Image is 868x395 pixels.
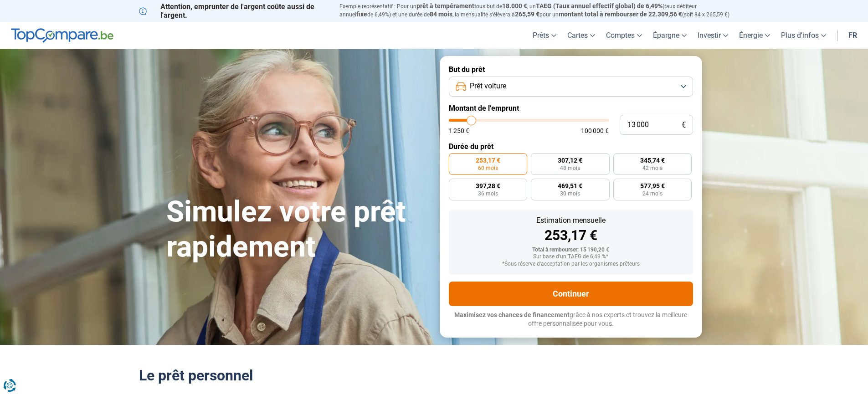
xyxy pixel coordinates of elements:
a: Cartes [562,22,601,49]
span: 577,95 € [640,183,665,189]
a: Plus d'infos [776,22,832,49]
div: *Sous réserve d'acceptation par les organismes prêteurs [456,261,686,267]
span: 307,12 € [558,157,582,164]
span: Prêt voiture [470,81,506,91]
a: fr [843,22,863,49]
a: Comptes [601,22,647,49]
span: 48 mois [560,165,580,171]
span: fixe [356,10,367,18]
h1: Simulez votre prêt rapidement [166,195,429,265]
button: Prêt voiture [449,77,693,97]
button: Continuer [449,282,693,306]
span: 397,28 € [476,183,500,189]
span: 84 mois [430,10,452,18]
label: But du prêt [449,65,693,74]
span: 24 mois [642,191,663,196]
a: Prêts [527,22,562,49]
p: grâce à nos experts et trouvez la meilleure offre personnalisée pour vous. [449,311,693,328]
span: 60 mois [478,165,498,171]
span: 36 mois [478,191,498,196]
span: 265,59 € [515,10,539,18]
span: 18.000 € [502,2,527,10]
label: Montant de l'emprunt [449,104,693,113]
div: Total à rembourser: 15 190,20 € [456,247,686,253]
span: Maximisez vos chances de financement [454,311,570,318]
p: Attention, emprunter de l'argent coûte aussi de l'argent. [139,2,329,20]
label: Durée du prêt [449,142,693,151]
span: 100 000 € [581,128,609,134]
span: € [682,121,686,129]
span: 1 250 € [449,128,469,134]
div: Estimation mensuelle [456,217,686,224]
div: 253,17 € [456,229,686,242]
h2: Le prêt personnel [139,367,729,384]
span: 469,51 € [558,183,582,189]
div: Sur base d'un TAEG de 6,49 %* [456,254,686,260]
a: Investir [692,22,734,49]
a: Énergie [734,22,776,49]
span: 30 mois [560,191,580,196]
span: 345,74 € [640,157,665,164]
span: 42 mois [642,165,663,171]
span: TAEG (Taux annuel effectif global) de 6,49% [536,2,663,10]
a: Épargne [647,22,692,49]
p: Exemple représentatif : Pour un tous but de , un (taux débiteur annuel de 6,49%) et une durée de ... [339,2,729,19]
span: 253,17 € [476,157,500,164]
span: prêt à tempérament [416,2,474,10]
span: montant total à rembourser de 22.309,56 € [559,10,682,18]
img: TopCompare [11,28,113,43]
